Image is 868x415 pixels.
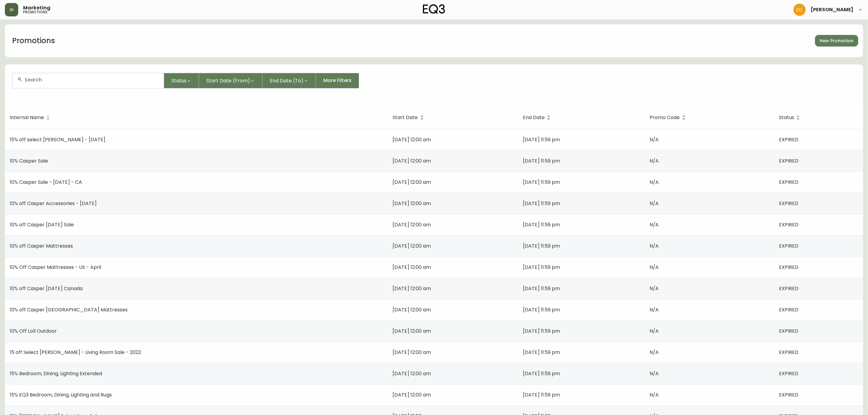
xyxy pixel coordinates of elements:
[10,328,57,334] span: 10% Off Loll Outdoor
[523,157,560,164] span: [DATE] 11:59 pm
[393,115,426,120] span: Start Date
[523,242,560,249] span: [DATE] 11:59 pm
[820,37,853,45] span: New Promotion
[23,10,47,14] h5: promotions
[523,328,560,334] span: [DATE] 11:59 pm
[650,328,659,334] span: N/A
[650,242,659,249] span: N/A
[270,77,304,84] span: End Date (To)
[523,349,560,356] span: [DATE] 11:59 pm
[171,77,187,84] span: Status
[393,157,431,164] span: [DATE] 12:00 am
[10,391,112,398] span: 15% EQ3 Bedroom, Dining, Lighting and Rugs
[811,7,853,12] span: [PERSON_NAME]
[10,264,101,271] span: 10% Off Casper Mattresses - US - April
[10,116,44,119] span: Internal Name
[650,179,659,186] span: N/A
[779,221,798,228] span: EXPIRED
[393,370,431,377] span: [DATE] 12:00 am
[10,370,102,377] span: 15% Bedroom, Dining, Lighting Extended
[779,136,798,143] span: EXPIRED
[650,264,659,271] span: N/A
[779,157,798,164] span: EXPIRED
[316,73,359,88] button: More Filters
[650,370,659,377] span: N/A
[523,200,560,207] span: [DATE] 11:59 pm
[10,221,74,228] span: 10% off Casper [DATE] Sale
[779,116,794,119] span: Status
[199,73,262,88] button: Start Date (From)
[523,306,560,313] span: [DATE] 11:59 pm
[779,285,798,292] span: EXPIRED
[393,391,431,398] span: [DATE] 12:00 am
[323,77,352,84] span: More Filters
[650,349,659,356] span: N/A
[779,306,798,313] span: EXPIRED
[523,116,545,119] span: End Date
[10,306,128,313] span: 10% off Casper [GEOGRAPHIC_DATA] Mattresses
[393,285,431,292] span: [DATE] 12:00 am
[25,77,159,83] input: Search
[23,5,50,10] span: Marketing
[10,349,141,356] span: 15 off Select [PERSON_NAME] - Living Room Sale - 2022
[523,115,553,120] span: End Date
[779,200,798,207] span: EXPIRED
[650,200,659,207] span: N/A
[393,242,431,249] span: [DATE] 12:00 am
[650,136,659,143] span: N/A
[393,264,431,271] span: [DATE] 12:00 am
[10,136,105,143] span: 15% off select [PERSON_NAME] - [DATE]
[779,115,802,120] span: Status
[523,391,560,398] span: [DATE] 11:59 pm
[650,115,688,120] span: Promo Code
[10,157,48,164] span: 10% Casper Sale
[393,349,431,356] span: [DATE] 12:00 am
[423,4,445,14] img: logo
[779,349,798,356] span: EXPIRED
[10,285,83,292] span: 10% off Casper [DATE] Canada
[779,264,798,271] span: EXPIRED
[650,391,659,398] span: N/A
[650,221,659,228] span: N/A
[10,179,82,186] span: 10% Casper Sale - [DATE] - CA
[393,136,431,143] span: [DATE] 12:00 am
[262,73,316,88] button: End Date (To)
[393,179,431,186] span: [DATE] 12:00 am
[650,157,659,164] span: N/A
[779,370,798,377] span: EXPIRED
[393,306,431,313] span: [DATE] 12:00 am
[815,35,858,46] a: New Promotion
[393,116,418,119] span: Start Date
[650,116,680,119] span: Promo Code
[523,264,560,271] span: [DATE] 11:59 pm
[779,242,798,249] span: EXPIRED
[523,370,560,377] span: [DATE] 11:59 pm
[523,285,560,292] span: [DATE] 11:59 pm
[779,328,798,334] span: EXPIRED
[779,179,798,186] span: EXPIRED
[794,4,806,16] img: 7eb451d6983258353faa3212700b340b
[523,221,560,228] span: [DATE] 11:59 pm
[10,242,73,249] span: 10% off Casper Mattresses
[393,328,431,334] span: [DATE] 12:00 am
[393,200,431,207] span: [DATE] 12:00 am
[779,391,798,398] span: EXPIRED
[650,285,659,292] span: N/A
[523,136,560,143] span: [DATE] 11:59 pm
[523,179,560,186] span: [DATE] 11:59 pm
[10,115,52,120] span: Internal Name
[650,306,659,313] span: N/A
[12,36,55,46] h1: Promotions
[206,77,250,84] span: Start Date (From)
[164,73,199,88] button: Status
[10,200,97,207] span: 10% off Casper Accessories - [DATE]
[393,221,431,228] span: [DATE] 12:00 am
